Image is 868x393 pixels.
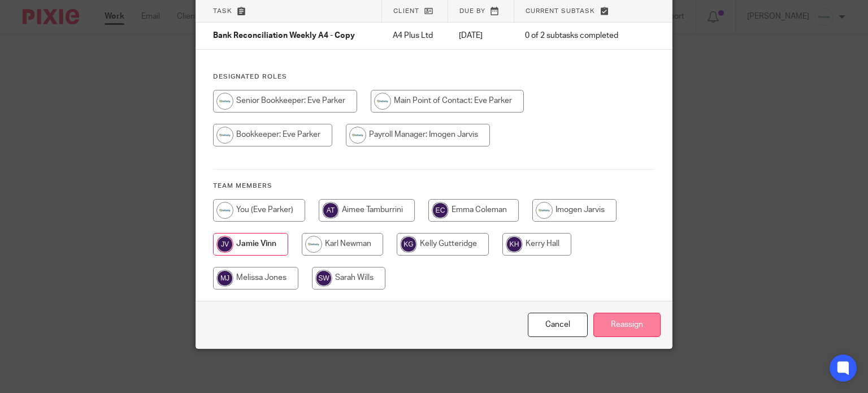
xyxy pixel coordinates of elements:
[213,32,355,40] span: Bank Reconciliation Weekly A4 - Copy
[526,8,595,14] span: Current subtask
[514,23,636,50] td: 0 of 2 subtasks completed
[213,182,656,191] h4: Team members
[528,313,588,337] a: Close this dialog window
[213,8,232,14] span: Task
[393,8,419,14] span: Client
[459,8,485,14] span: Due by
[393,30,436,41] p: A4 Plus Ltd
[459,30,502,41] p: [DATE]
[213,72,656,81] h4: Designated Roles
[593,313,661,337] input: Reassign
